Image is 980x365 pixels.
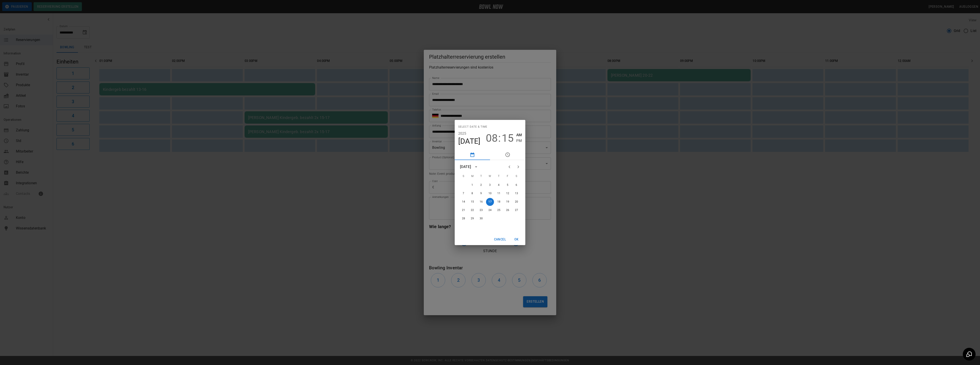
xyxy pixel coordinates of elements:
div: [DATE] [460,164,471,169]
span: : [498,132,501,144]
button: 12 [504,190,512,197]
button: OK [509,235,524,244]
button: 08 [486,132,498,144]
button: 2025 [458,130,466,137]
button: 24 [486,206,494,214]
button: 25 [495,206,503,214]
button: 13 [513,190,520,197]
button: 18 [495,198,503,206]
button: 23 [477,206,485,214]
button: Previous month [505,162,514,171]
span: Tuesday [477,172,485,181]
button: 2 [477,181,485,189]
button: 10 [486,190,494,197]
span: Friday [504,172,512,181]
span: Thursday [495,172,503,181]
span: Wednesday [486,172,494,181]
button: 17 [486,198,494,206]
button: pick date [455,149,490,160]
button: [DATE] [458,137,481,146]
button: 7 [460,190,467,197]
button: 9 [477,190,485,197]
button: calendar view is open, switch to year view [472,163,480,171]
button: 21 [460,206,467,214]
button: 14 [460,198,467,206]
button: 29 [468,215,476,223]
span: Monday [468,172,476,181]
button: 3 [486,181,494,189]
button: 15 [468,198,476,206]
button: 15 [502,132,514,144]
button: 28 [460,215,467,223]
button: 4 [495,181,503,189]
button: pick time [490,149,525,160]
span: Select date & time [458,123,487,130]
button: AM [516,132,522,138]
button: 20 [513,198,520,206]
button: 27 [513,206,520,214]
button: 30 [477,215,485,223]
span: Saturday [513,172,520,181]
button: PM [516,138,522,144]
button: 11 [495,190,503,197]
button: 19 [504,198,512,206]
button: 16 [477,198,485,206]
button: Next month [514,162,523,171]
button: Cancel [492,235,508,244]
button: 5 [504,181,512,189]
button: 6 [513,181,520,189]
button: 22 [468,206,476,214]
span: Sunday [460,172,467,181]
button: 8 [468,190,476,197]
button: 26 [504,206,512,214]
button: 1 [468,181,476,189]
